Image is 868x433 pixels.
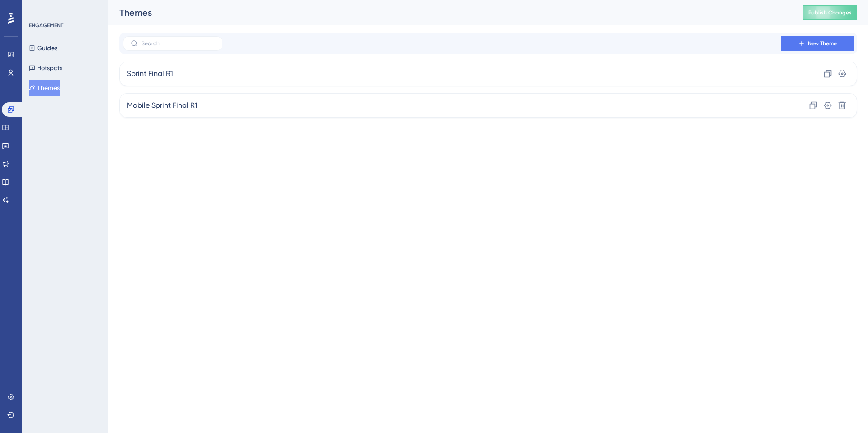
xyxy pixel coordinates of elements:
input: Search [142,40,215,47]
button: Guides [29,40,57,56]
button: New Theme [781,36,854,51]
span: Sprint Final R1 [127,68,173,79]
span: Publish Changes [808,9,852,16]
span: Mobile Sprint Final R1 [127,100,198,111]
div: ENGAGEMENT [29,22,63,29]
button: Publish Changes [803,5,857,20]
div: Themes [119,6,780,19]
button: Themes [29,80,60,96]
button: Hotspots [29,60,62,76]
span: New Theme [808,40,837,47]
